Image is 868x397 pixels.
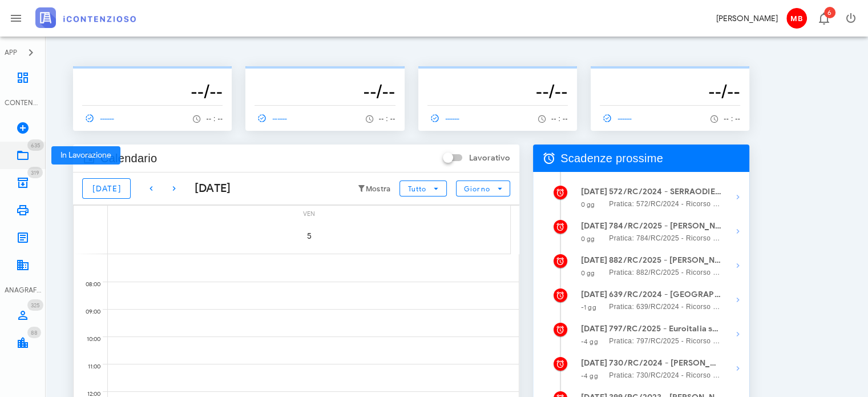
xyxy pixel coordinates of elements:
a: ------ [255,110,292,126]
strong: 639/RC/2024 - [GEOGRAPHIC_DATA] srl - Invio Memorie per Udienza [609,288,721,301]
button: Tutto [399,181,446,197]
div: 11:00 [74,360,103,373]
small: 0 gg [581,269,595,277]
h3: --/-- [427,80,568,103]
small: 0 gg [581,235,595,243]
div: 08:00 [74,278,103,291]
span: 325 [31,302,40,309]
span: -- : -- [206,115,223,123]
span: -- : -- [379,115,395,123]
button: Mostra dettagli [726,357,749,380]
small: -1 gg [581,303,596,311]
span: Tutto [407,185,426,193]
a: ------ [600,110,637,126]
span: ------ [255,113,288,123]
span: ------ [82,113,115,123]
span: -- : -- [551,115,568,123]
button: Mostra dettagli [726,323,749,346]
p: -------------- [427,71,568,80]
div: ven [108,206,510,220]
strong: 572/RC/2024 - SERRAODIESEL SNC - Invio Memorie per Udienza [609,186,721,198]
p: -------------- [255,71,395,80]
span: 635 [31,142,41,149]
div: [DATE] [185,180,231,197]
p: -------------- [600,71,740,80]
span: -- : -- [724,115,740,123]
span: Distintivo [824,7,835,18]
img: logo-text-2x.png [35,7,136,28]
p: -------------- [82,71,223,80]
span: 319 [31,169,39,177]
a: ------ [427,110,465,126]
span: MB [786,8,807,29]
div: 09:00 [74,306,103,318]
label: Lavorativo [469,153,510,164]
button: Distintivo [810,5,837,32]
span: ------ [600,113,633,123]
span: Giorno [463,185,490,193]
strong: 730/RC/2024 - [PERSON_NAME] - Presentarsi in Udienza [609,357,721,370]
span: Pratica: 797/RC/2025 - Ricorso contro Creset spa (Udienza) [609,335,721,347]
span: Distintivo [27,299,43,311]
div: ANAGRAFICA [5,285,41,295]
strong: [DATE] [581,358,607,368]
span: Pratica: 572/RC/2024 - Ricorso contro Agenzia delle entrate-Riscossione (Udienza) [609,198,721,210]
div: 10:00 [74,333,103,346]
small: -4 gg [581,372,598,380]
small: 0 gg [581,200,595,208]
span: Distintivo [27,327,41,338]
strong: [DATE] [581,255,607,265]
button: Mostra dettagli [726,186,749,208]
span: Pratica: 730/RC/2024 - Ricorso contro Agenzia delle entrate-Riscossione (Udienza) [609,370,721,381]
strong: [DATE] [581,187,607,197]
button: [DATE] [82,178,131,199]
small: Mostra [366,185,391,194]
h3: --/-- [82,80,223,103]
strong: 882/RC/2025 - [PERSON_NAME] - Presentarsi in Udienza [609,254,721,267]
div: CONTENZIOSO [5,98,41,108]
button: 5 [293,220,325,252]
h3: --/-- [600,80,740,103]
span: Calendario [100,149,157,167]
strong: 797/RC/2025 - Euroitalia srl - Depositare Documenti per Udienza [609,323,721,335]
span: 88 [31,329,38,336]
span: Pratica: 882/RC/2025 - Ricorso contro Agenzia delle entrate-Riscossione (Udienza) [609,267,721,278]
span: 5 [293,231,325,241]
button: Mostra dettagli [726,288,749,311]
strong: 784/RC/2025 - [PERSON_NAME] - Depositare Documenti per Udienza [609,220,721,232]
span: Pratica: 639/RC/2024 - Ricorso contro Agenzia delle entrate-Riscossione (Udienza) [609,301,721,312]
span: Distintivo [27,167,43,178]
span: Pratica: 784/RC/2025 - Ricorso contro Agenzia delle entrate-Riscossione (Udienza) [609,232,721,244]
button: Mostra dettagli [726,220,749,243]
span: Distintivo [27,139,44,151]
button: Giorno [456,181,510,197]
button: Mostra dettagli [726,254,749,277]
span: Scadenze prossime [560,149,663,167]
strong: [DATE] [581,324,607,334]
span: [DATE] [92,184,121,194]
strong: [DATE] [581,290,607,299]
button: MB [782,5,810,32]
small: -4 gg [581,338,598,346]
span: ------ [427,113,461,123]
strong: [DATE] [581,221,607,231]
a: ------ [82,110,120,126]
div: [PERSON_NAME] [716,13,778,25]
h3: --/-- [255,80,395,103]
